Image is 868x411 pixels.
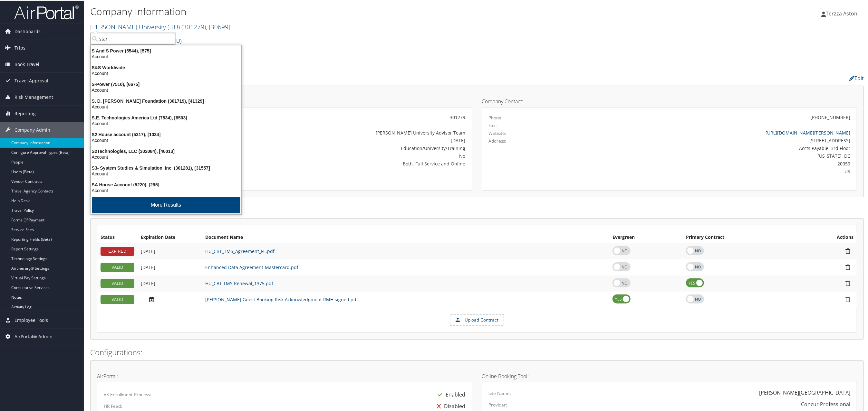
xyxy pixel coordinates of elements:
label: Upload Contract [450,314,504,325]
span: Trips [14,39,25,55]
label: Provider: [489,401,507,407]
div: Concur Professional [801,400,850,407]
span: [DATE] [141,280,155,286]
div: VALID [101,278,134,287]
div: S-Power (7510), [6675] [87,81,245,87]
span: Travel Approval [14,72,48,88]
span: Employee Tools [14,312,48,328]
div: Add/Edit Date [141,264,199,270]
span: Risk Management [14,89,53,105]
a: [URL][DOMAIN_NAME][PERSON_NAME] [766,129,850,135]
h2: Contracts: [90,204,864,215]
div: [STREET_ADDRESS] [582,136,850,143]
div: S And S Power (5544), [575] [87,47,245,53]
div: Account [87,154,245,159]
div: VALID [101,294,134,304]
a: Terzza Aston [821,3,864,23]
div: [PERSON_NAME] University Advisor Team [227,129,465,135]
a: HU_CBT_TMS_Agreement_FE.pdf [205,248,275,254]
label: Address: [489,137,506,144]
div: Enabled [435,388,466,400]
input: Search Accounts [91,32,175,44]
label: Phone: [489,114,503,120]
div: EXPIRED [101,246,134,255]
div: Both, Full Service and Online [227,160,465,166]
div: SA House Account (5220), [295] [87,181,245,187]
div: Account [87,53,245,59]
h2: Configurations: [90,346,864,357]
i: Remove Contract [842,279,854,286]
div: Account [87,120,245,126]
span: Reporting [14,105,36,121]
span: , [ 30699 ] [206,22,230,31]
div: S&S Worldwide [87,64,245,70]
div: [PHONE_NUMBER] [810,113,850,120]
img: airportal-logo.png [14,4,79,19]
span: AirPortal® Admin [14,328,53,344]
div: Account [87,137,245,143]
label: Website: [489,129,506,136]
th: Primary Contract [683,231,797,243]
div: US [582,167,850,174]
h4: Account Details: [97,98,472,103]
div: S.E. Technologies America Ltd (7534), [8503] [87,114,245,120]
div: S2Technologies, LLC (302084), [46013] [87,148,245,154]
div: No [227,152,465,159]
button: More Results [92,196,240,213]
div: S. D. [PERSON_NAME] Foundation (301719), [41329] [87,98,245,103]
span: [DATE] [141,264,155,270]
a: [PERSON_NAME] University (HU) [90,22,230,31]
div: Education/University/Training [227,144,465,151]
th: Evergreen [609,231,683,243]
label: Fax: [489,122,497,128]
i: Remove Contract [842,247,854,254]
th: Expiration Date [138,231,202,243]
a: [PERSON_NAME] Guest Booking Risk Acknowledgment RMH signed.pdf [205,296,358,302]
div: Add/Edit Date [141,248,199,254]
span: Dashboards [14,23,41,39]
i: Remove Contract [842,263,854,270]
div: Account [87,87,245,92]
h4: Online Booking Tool: [482,373,857,378]
h4: Company Contact: [482,98,857,103]
div: [DATE] [227,136,465,143]
div: 20059 [582,160,850,166]
div: Account [87,70,245,76]
th: Document Name [202,231,609,243]
label: HR Feed: [104,402,122,409]
div: Add/Edit Date [141,280,199,286]
label: V3 Enrollment Process: [104,391,151,397]
div: [US_STATE], DC [582,152,850,159]
div: VALID [101,262,134,271]
span: Company Admin [14,121,50,137]
div: S3- System Studies & Simulation, Inc. (301281), [31557] [87,164,245,170]
a: Edit [849,74,864,81]
span: ( 301279 ) [181,22,206,31]
div: Accts Payable, 3rd Floor [582,144,850,151]
a: Enhanced Data Agreement-Mastercard.pdf [205,264,298,270]
h2: Company Profile: [90,72,603,83]
div: 301279 [227,113,465,120]
div: Account [87,187,245,193]
div: S2 House account (5317), [1034] [87,131,245,137]
th: Status [97,231,138,243]
div: Add/Edit Date [141,295,199,302]
i: Remove Contract [842,295,854,302]
div: Account [87,103,245,109]
h1: Company Information [90,4,606,18]
span: Book Travel [14,56,39,72]
span: Terzza Aston [826,9,857,16]
a: HU_CBT TMS Renewal_1375.pdf [205,280,273,286]
label: Site Name: [489,389,511,396]
div: [PERSON_NAME][GEOGRAPHIC_DATA] [759,388,850,396]
div: Account [87,170,245,176]
span: [DATE] [141,248,155,254]
th: Actions [797,231,857,243]
h4: AirPortal: [97,373,472,378]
